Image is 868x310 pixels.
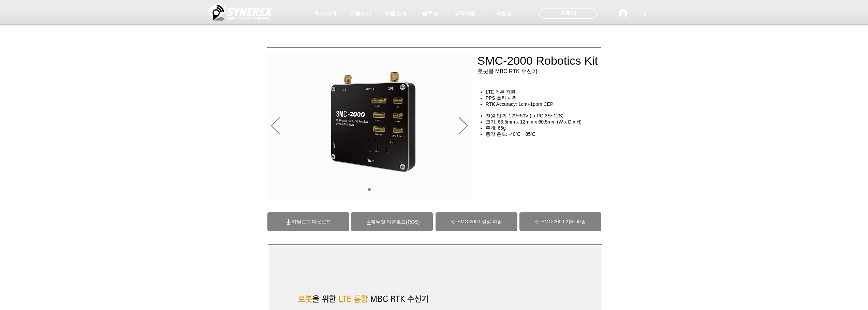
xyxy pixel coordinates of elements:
span: SMC-2000 설정 파일 [457,219,502,225]
a: 기술소개 [343,7,377,20]
a: 회사소개 [308,7,342,20]
span: 자료실 [495,10,512,17]
div: 스토어 [539,9,597,19]
span: 스토어 [560,10,576,17]
img: 씨너렉스_White_simbol_대지 1.png [208,2,273,22]
span: RTK Accuracy: 1cm+1ppm CEP [486,101,554,107]
a: SMC-2000 기타 파일 [519,212,601,231]
div: 슬라이드쇼 [267,53,472,200]
span: 기술소개 [349,10,371,17]
button: 이전 [271,117,280,135]
a: 자료실 [486,7,520,20]
span: 카탈로그 다운로드 [292,219,332,225]
a: SMC-2000 설정 파일 [436,212,517,231]
span: 고객지원 [454,10,476,17]
a: 솔루션 [413,7,447,20]
button: 다음 [459,117,468,135]
span: 전원 입력: 12V~50V (Li-PO 3S~12S) [486,113,564,118]
a: 고객지원 [448,7,482,20]
span: 제품소개 [384,10,406,17]
span: 로그인 [630,10,649,17]
a: 01 [368,188,371,191]
span: SMC-2000 기타 파일 [541,219,586,225]
a: 카탈로그 다운로드 [267,212,349,231]
span: 동작 온도: -40℃ ~ 85℃ [486,131,535,137]
button: 로그인 [614,7,651,20]
span: 회사소개 [314,10,336,17]
nav: 슬라이드 [366,188,373,191]
a: 제품소개 [378,7,412,20]
span: 무게: 66g [486,125,506,131]
a: (ROS)메뉴얼 다운로드 [371,219,420,225]
span: 크기: 63.5mm x 12mm x 60.5mm (W x D x H) [486,119,582,125]
img: 대지 2.png [329,71,418,174]
span: 솔루션 [422,10,438,17]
